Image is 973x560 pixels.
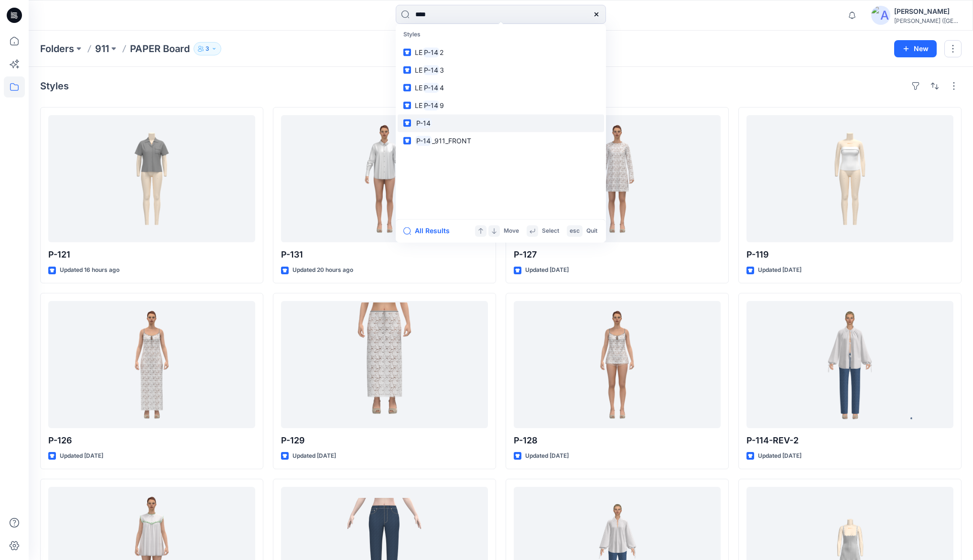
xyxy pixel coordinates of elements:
a: P-126 [48,301,255,428]
p: Updated [DATE] [525,265,569,275]
p: Move [504,226,519,236]
p: Quit [586,226,597,236]
button: New [894,40,937,57]
mark: P-14 [422,82,440,93]
span: 2 [440,48,443,56]
p: Updated [DATE] [525,451,569,461]
p: P-114-REV-2 [746,434,953,447]
a: P-127 [514,115,721,242]
p: Updated 16 hours ago [60,265,119,275]
a: P-121 [48,115,255,242]
mark: P-14 [415,135,432,146]
span: 9 [440,101,444,109]
a: P-114-REV-2 [746,301,953,428]
p: Updated [DATE] [758,451,801,461]
span: LE [415,84,422,92]
mark: P-14 [422,65,440,75]
mark: P-14 [422,100,440,111]
mark: P-14 [422,47,440,58]
p: P-127 [514,248,721,261]
a: P-14 [398,114,604,132]
span: 4 [440,84,444,92]
p: esc [570,226,580,236]
h4: Styles [40,80,69,92]
span: LE [415,48,422,56]
p: Styles [398,26,604,43]
a: Folders [40,42,74,55]
div: [PERSON_NAME] [894,6,961,17]
a: P-131 [281,115,488,242]
p: Updated [DATE] [292,451,336,461]
a: P-129 [281,301,488,428]
span: LE [415,101,422,109]
span: _911_FRONT [432,137,471,145]
span: 3 [440,66,444,74]
p: PAPER Board [130,42,190,55]
a: LEP-149 [398,97,604,114]
a: LEP-144 [398,79,604,97]
p: P-131 [281,248,488,261]
button: 3 [194,42,221,55]
p: P-121 [48,248,255,261]
img: avatar [871,6,890,25]
p: Updated [DATE] [758,265,801,275]
a: P-14_911_FRONT [398,132,604,150]
p: Select [542,226,559,236]
a: LEP-143 [398,61,604,79]
button: All Results [403,225,456,237]
p: P-119 [746,248,953,261]
p: Updated 20 hours ago [292,265,353,275]
a: LEP-142 [398,43,604,61]
p: Updated [DATE] [60,451,103,461]
div: [PERSON_NAME] ([GEOGRAPHIC_DATA]) Exp... [894,17,961,24]
p: P-129 [281,434,488,447]
a: 911 [95,42,109,55]
span: LE [415,66,422,74]
p: P-128 [514,434,721,447]
mark: P-14 [415,118,432,129]
p: 3 [205,43,209,54]
a: P-128 [514,301,721,428]
a: P-119 [746,115,953,242]
p: P-126 [48,434,255,447]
